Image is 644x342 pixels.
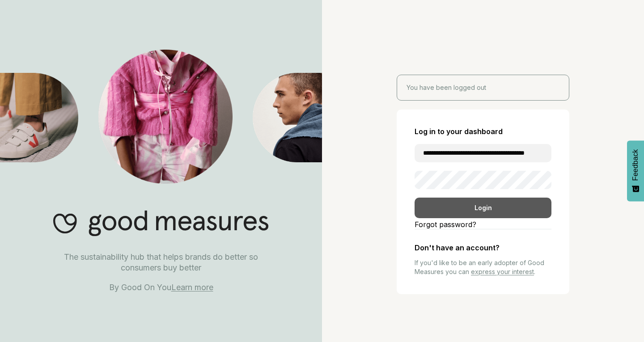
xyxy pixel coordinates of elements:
span: Feedback [631,149,640,181]
p: The sustainability hub that helps brands do better so consumers buy better [44,252,278,273]
button: Feedback - Show survey [627,140,644,201]
div: You have been logged out [397,75,569,101]
a: Forgot password? [415,220,551,229]
img: Good Measures [253,73,322,162]
h2: Log in to your dashboard [415,127,551,136]
iframe: Website support platform help button [605,303,635,333]
a: Learn more [171,283,213,292]
p: If you'd like to be an early adopter of Good Measures you can . [415,258,551,276]
img: Good Measures [98,50,233,184]
p: By Good On You [44,282,278,293]
h2: Don't have an account? [415,244,551,252]
a: express your interest [471,268,534,275]
div: Login [415,198,551,218]
img: Good Measures [53,210,269,236]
